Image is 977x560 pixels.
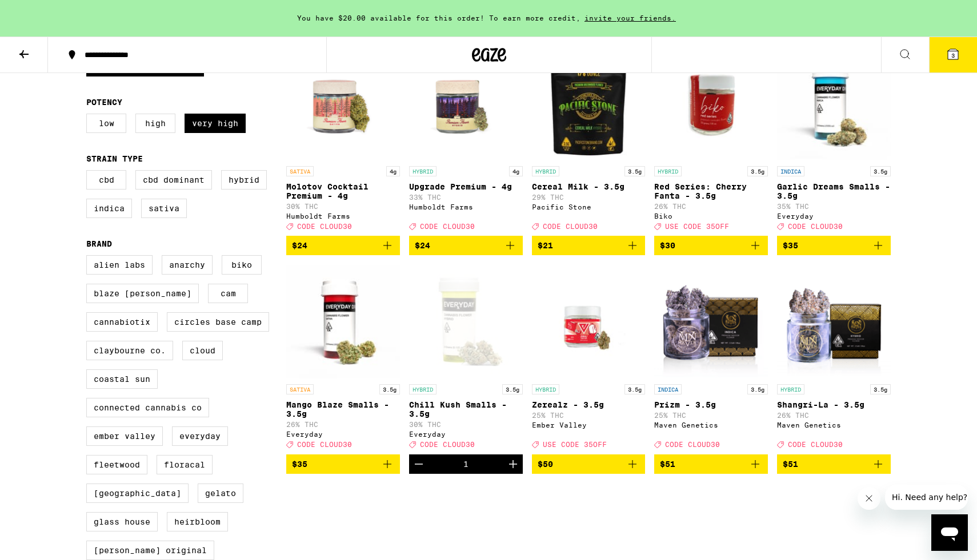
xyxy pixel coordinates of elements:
[409,454,429,474] button: Decrement
[286,46,400,160] img: Humboldt Farms - Molotov Cocktail Premium - 4g
[86,154,143,163] legend: Strain Type
[788,441,843,449] span: CODE CLOUD30
[409,400,523,418] p: Chill Kush Smalls - 3.5g
[532,421,646,429] div: Ember Valley
[532,400,646,409] p: Zerealz - 3.5g
[286,212,400,220] div: Humboldt Farms
[86,484,189,503] label: [GEOGRAPHIC_DATA]
[777,203,891,210] p: 35% THC
[532,166,559,176] p: HYBRID
[747,166,768,176] p: 3.5g
[141,199,187,218] label: Sativa
[409,182,523,191] p: Upgrade Premium - 4g
[654,46,768,236] a: Open page for Red Series: Cherry Fanta - 3.5g from Biko
[929,37,977,72] button: 3
[624,166,645,176] p: 3.5g
[182,341,223,360] label: Cloud
[286,182,400,200] p: Molotov Cocktail Premium - 4g
[286,236,400,255] button: Add to bag
[509,166,523,176] p: 4g
[86,312,158,332] label: Cannabiotix
[777,421,891,429] div: Maven Genetics
[777,384,804,394] p: HYBRID
[286,421,400,428] p: 26% THC
[654,203,768,210] p: 26% THC
[777,212,891,220] div: Everyday
[379,384,400,394] p: 3.5g
[543,223,598,230] span: CODE CLOUD30
[654,212,768,220] div: Biko
[532,203,646,211] div: Pacific Stone
[532,46,646,160] img: Pacific Stone - Cereal Milk - 3.5g
[777,182,891,200] p: Garlic Dreams Smalls - 3.5g
[409,203,523,211] div: Humboldt Farms
[654,384,682,394] p: INDICA
[777,264,891,378] img: Maven Genetics - Shangri-La - 3.5g
[777,400,891,409] p: Shangri-La - 3.5g
[654,421,768,429] div: Maven Genetics
[162,255,213,275] label: Anarchy
[286,454,400,474] button: Add to bag
[86,170,126,190] label: CBD
[409,264,523,454] a: Open page for Chill Kush Smalls - 3.5g from Everyday
[665,223,729,230] span: USE CODE 35OFF
[777,454,891,474] button: Add to bag
[777,46,891,160] img: Everyday - Garlic Dreams Smalls - 3.5g
[532,264,646,378] img: Ember Valley - Zerealz - 3.5g
[86,239,112,248] legend: Brand
[777,236,891,255] button: Add to bag
[409,46,523,236] a: Open page for Upgrade Premium - 4g from Humboldt Farms
[286,264,400,454] a: Open page for Mango Blaze Smalls - 3.5g from Everyday
[409,421,523,428] p: 30% THC
[788,223,843,230] span: CODE CLOUD30
[783,460,798,469] span: $51
[654,46,768,160] img: Biko - Red Series: Cherry Fanta - 3.5g
[654,166,682,176] p: HYBRID
[777,412,891,419] p: 26% THC
[885,485,968,510] iframe: Message from company
[86,284,199,303] label: Blaze [PERSON_NAME]
[86,114,126,133] label: Low
[286,46,400,236] a: Open page for Molotov Cocktail Premium - 4g from Humboldt Farms
[654,264,768,454] a: Open page for Prizm - 3.5g from Maven Genetics
[297,223,352,230] span: CODE CLOUD30
[167,312,269,332] label: Circles Base Camp
[532,182,646,191] p: Cereal Milk - 3.5g
[777,46,891,236] a: Open page for Garlic Dreams Smalls - 3.5g from Everyday
[415,241,430,250] span: $24
[532,412,646,419] p: 25% THC
[409,194,523,201] p: 33% THC
[858,487,880,510] iframe: Close message
[286,264,400,378] img: Everyday - Mango Blaze Smalls - 3.5g
[222,255,262,275] label: Biko
[86,98,122,107] legend: Potency
[624,384,645,394] p: 3.5g
[777,264,891,454] a: Open page for Shangri-La - 3.5g from Maven Genetics
[297,441,352,449] span: CODE CLOUD30
[167,512,228,531] label: Heirbloom
[86,455,147,474] label: Fleetwood
[747,384,768,394] p: 3.5g
[297,14,580,22] span: You have $20.00 available for this order! To earn more credit,
[654,454,768,474] button: Add to bag
[409,46,523,160] img: Humboldt Farms - Upgrade Premium - 4g
[532,264,646,454] a: Open page for Zerealz - 3.5g from Ember Valley
[286,400,400,418] p: Mango Blaze Smalls - 3.5g
[286,166,314,176] p: SATIVA
[135,114,175,133] label: High
[208,284,248,303] label: CAM
[870,166,891,176] p: 3.5g
[538,241,553,250] span: $21
[532,454,646,474] button: Add to bag
[292,460,307,469] span: $35
[86,398,209,417] label: Connected Cannabis Co
[157,455,213,474] label: FloraCal
[654,412,768,419] p: 25% THC
[532,384,559,394] p: HYBRID
[532,194,646,201] p: 29% THC
[286,430,400,438] div: Everyday
[463,460,469,469] div: 1
[286,384,314,394] p: SATIVA
[409,384,437,394] p: HYBRID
